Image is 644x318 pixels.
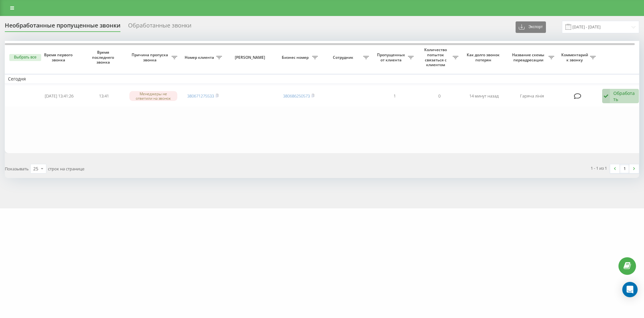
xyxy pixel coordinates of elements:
span: Показывать [5,166,29,172]
span: Номер клиента [184,55,216,60]
div: Open Intercom Messenger [622,282,638,297]
a: 380671275533 [187,93,214,99]
td: Гаряча лінія [506,85,557,107]
div: 25 [33,166,38,172]
div: Менеджеры не ответили на звонок [129,91,177,101]
div: Необработанные пропущенные звонки [5,22,120,32]
span: Время последнего звонка [87,50,121,65]
span: Бизнес номер [280,55,312,60]
a: 1 [620,164,629,173]
td: 13:41 [81,85,126,107]
div: Обработанные звонки [128,22,191,32]
span: Название схемы переадресации [510,52,548,62]
span: Время первого звонка [42,52,76,62]
button: Выбрать все [9,54,41,61]
td: Сегодня [5,74,644,84]
span: Комментарий к звонку [561,52,590,62]
td: 0 [417,85,462,107]
span: Причина пропуска звонка [129,52,172,62]
span: Как долго звонок потерян [467,52,501,62]
div: 1 - 1 из 1 [591,165,607,171]
span: [PERSON_NAME] [231,55,271,60]
div: Обработать [613,90,635,102]
button: Экспорт [516,21,546,33]
span: строк на странице [48,166,84,172]
span: Пропущенных от клиента [375,52,408,62]
a: 380686250573 [283,93,310,99]
td: 14 минут назад [462,85,506,107]
span: Сотрудник [324,55,363,60]
td: 1 [372,85,417,107]
td: [DATE] 13:41:26 [37,85,81,107]
span: Количество попыток связаться с клиентом [420,47,453,67]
